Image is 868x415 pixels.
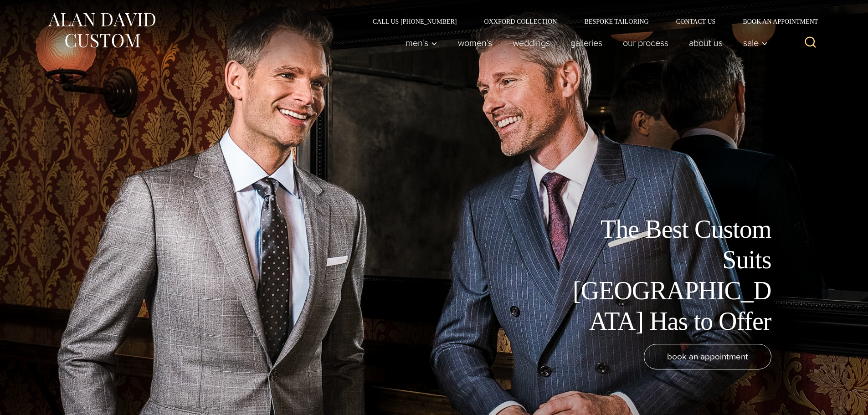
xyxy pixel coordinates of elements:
[800,32,822,54] button: View Search Form
[406,38,437,47] span: Men’s
[359,18,822,25] nav: Secondary Navigation
[663,18,729,25] a: Contact Us
[447,34,502,52] a: Women’s
[395,34,772,52] nav: Primary Navigation
[470,18,570,25] a: Oxxford Collection
[729,18,821,25] a: Book an Appointment
[566,214,771,337] h1: The Best Custom Suits [GEOGRAPHIC_DATA] Has to Offer
[502,34,560,52] a: weddings
[570,18,662,25] a: Bespoke Tailoring
[359,18,471,25] a: Call Us [PHONE_NUMBER]
[560,34,612,52] a: Galleries
[743,38,768,47] span: Sale
[667,350,748,363] span: book an appointment
[678,34,733,52] a: About Us
[644,344,771,369] a: book an appointment
[612,34,678,52] a: Our Process
[47,10,156,51] img: Alan David Custom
